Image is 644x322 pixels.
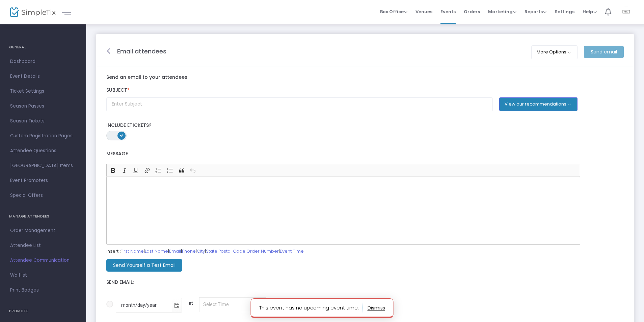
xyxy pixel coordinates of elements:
[259,302,363,313] p: This event has no upcoming event time.
[10,271,76,280] span: Waitlist
[10,176,76,185] span: Event Promoters
[106,279,624,285] label: Send Email:
[182,248,196,254] a: Phone
[106,74,624,80] label: Send an email to your attendees:
[10,256,76,265] span: Attendee Communication
[415,3,432,20] span: Venues
[106,177,580,245] div: Rich Text Editor, main
[120,134,124,137] span: ON
[10,102,76,111] span: Season Passes
[120,248,144,254] a: First Name
[555,3,574,20] span: Settings
[199,297,265,312] input: Toggle calendarat
[9,304,77,318] h4: PROMOTE
[464,3,480,20] span: Orders
[106,147,580,161] label: Message
[116,298,172,312] input: Toggle calendarat
[206,248,217,254] a: State
[9,210,77,223] h4: MANAGE ATTENDEES
[280,248,304,254] a: Event Time
[10,87,76,96] span: Ticket Settings
[246,248,279,254] a: Order Number
[106,122,624,129] label: Include Etickets?
[10,241,76,250] span: Attendee List
[525,8,546,15] span: Reports
[10,146,76,155] span: Attendee Questions
[169,248,181,254] a: Email
[197,248,205,254] a: City
[10,72,76,81] span: Event Details
[172,299,182,313] button: Toggle calendar
[10,191,76,200] span: Special Offers
[368,302,385,313] button: dismiss
[583,8,597,15] span: Help
[10,117,76,125] span: Season Tickets
[10,132,76,140] span: Custom Registration Pages
[103,84,627,97] label: Subject
[185,300,196,308] p: at
[106,164,580,177] div: Editor toolbar
[488,8,516,15] span: Marketing
[499,97,578,111] button: View our recommendations
[106,97,493,111] input: Enter Subject
[10,57,76,66] span: Dashboard
[10,226,76,235] span: Order Management
[218,248,245,254] a: Postal Code
[9,41,77,54] h4: GENERAL
[380,8,407,15] span: Box Office
[106,259,182,272] m-button: Send Yourself a Test Email
[531,45,578,59] button: More Options
[117,47,166,56] m-panel-title: Email attendees
[145,248,168,254] a: Last Name
[10,286,76,295] span: Print Badges
[10,161,76,170] span: [GEOGRAPHIC_DATA] Items
[440,3,456,20] span: Events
